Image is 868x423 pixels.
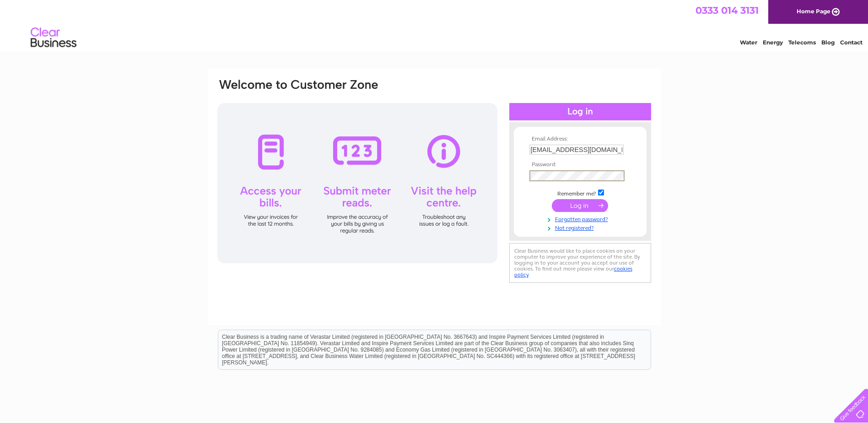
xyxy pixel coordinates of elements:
a: Contact [840,39,863,46]
a: Forgotten password? [529,214,633,223]
th: Password: [527,162,633,168]
a: Not registered? [529,223,633,232]
a: cookies policy [514,266,632,278]
td: Remember me? [527,188,633,197]
img: logo.png [30,24,77,52]
a: Blog [821,39,835,46]
a: Energy [763,39,783,46]
div: Clear Business would like to place cookies on your computer to improve your experience of the sit... [509,243,651,283]
a: 0333 014 3131 [695,5,759,16]
div: Clear Business is a trading name of Verastar Limited (registered in [GEOGRAPHIC_DATA] No. 3667643... [218,5,651,44]
input: Submit [552,199,608,212]
a: Telecoms [788,39,816,46]
a: Water [740,39,757,46]
th: Email Address: [527,136,633,142]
